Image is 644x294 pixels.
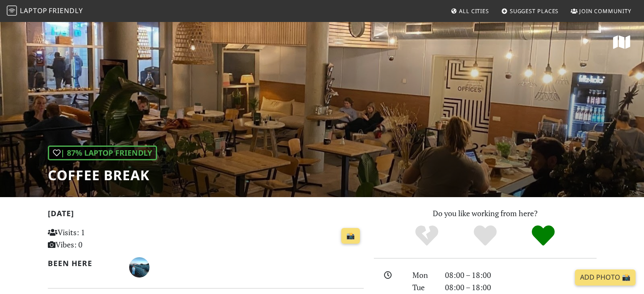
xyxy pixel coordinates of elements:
[440,281,602,294] div: 08:00 – 18:00
[514,224,572,247] div: Definitely!
[407,281,439,294] div: Tue
[129,261,149,272] span: Danka Elsinga
[579,7,631,15] span: Join Community
[341,228,360,244] a: 📸
[49,6,83,15] span: Friendly
[398,224,456,247] div: No
[407,269,439,281] div: Mon
[48,209,364,221] h2: [DATE]
[7,4,83,19] a: LaptopFriendly LaptopFriendly
[48,167,157,183] h1: Coffee Break
[20,6,47,15] span: Laptop
[447,3,492,19] a: All Cities
[48,259,119,268] h2: Been here
[48,146,157,160] div: | 87% Laptop Friendly
[498,3,562,19] a: Suggest Places
[7,5,17,16] img: LaptopFriendly
[510,7,559,15] span: Suggest Places
[48,226,146,251] p: Visits: 1 Vibes: 0
[575,269,636,286] a: Add Photo 📸
[567,3,635,19] a: Join Community
[129,257,149,278] img: 1664-danka.jpg
[440,269,602,281] div: 08:00 – 18:00
[374,207,597,220] p: Do you like working from here?
[459,7,489,15] span: All Cities
[456,224,514,247] div: Yes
